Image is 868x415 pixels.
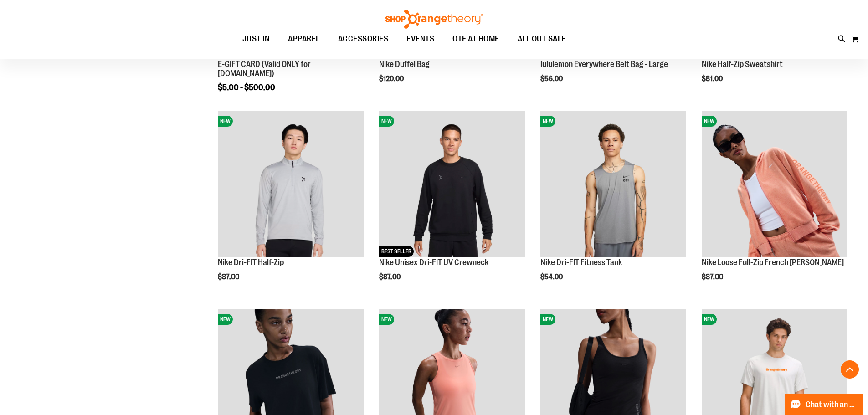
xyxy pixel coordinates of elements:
[806,400,857,409] span: Chat with an Expert
[375,107,529,304] div: product
[379,111,525,257] img: Nike Unisex Dri-FIT UV Crewneck
[379,75,405,83] span: $120.00
[218,273,241,281] span: $87.00
[218,111,364,257] img: Nike Dri-FIT Half-Zip
[702,314,717,325] span: NEW
[288,29,320,49] span: APPAREL
[540,258,622,267] a: Nike Dri-FIT Fitness Tank
[379,314,394,325] span: NEW
[379,116,394,127] span: NEW
[452,29,499,49] span: OTF AT HOME
[242,29,270,49] span: JUST IN
[540,111,686,257] img: Nike Dri-FIT Fitness Tank
[379,258,488,267] a: Nike Unisex Dri-FIT UV Crewneck
[384,10,484,29] img: Shop Orangetheory
[540,75,564,83] span: $56.00
[379,246,414,257] span: BEST SELLER
[702,60,783,69] a: Nike Half-Zip Sweatshirt
[379,273,402,281] span: $87.00
[406,29,434,49] span: EVENTS
[218,116,233,127] span: NEW
[702,258,844,267] a: Nike Loose Full-Zip French [PERSON_NAME]
[540,273,564,281] span: $54.00
[785,394,863,415] button: Chat with an Expert
[218,258,284,267] a: Nike Dri-FIT Half-Zip
[218,60,311,78] a: E-GIFT CARD (Valid ONLY for [DOMAIN_NAME])
[697,107,852,304] div: product
[702,111,847,258] a: Nike Loose Full-Zip French Terry HoodieNEW
[218,314,233,325] span: NEW
[536,107,691,304] div: product
[702,111,847,257] img: Nike Loose Full-Zip French Terry Hoodie
[540,60,668,69] a: lululemon Everywhere Belt Bag - Large
[213,107,368,304] div: product
[379,60,430,69] a: Nike Duffel Bag
[702,116,717,127] span: NEW
[841,360,859,379] button: Back To Top
[218,111,364,258] a: Nike Dri-FIT Half-ZipNEW
[540,314,555,325] span: NEW
[540,116,555,127] span: NEW
[379,111,525,258] a: Nike Unisex Dri-FIT UV CrewneckNEWBEST SELLER
[540,111,686,258] a: Nike Dri-FIT Fitness TankNEW
[702,75,724,83] span: $81.00
[218,83,275,92] span: $5.00 - $500.00
[338,29,389,49] span: ACCESSORIES
[702,273,724,281] span: $87.00
[518,29,566,49] span: ALL OUT SALE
